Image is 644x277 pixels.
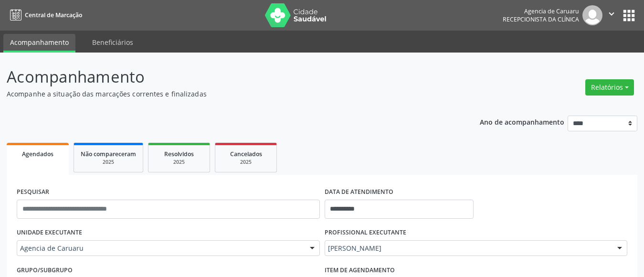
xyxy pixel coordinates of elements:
span: Central de Marcação [25,11,82,19]
span: Agencia de Caruaru [20,244,300,253]
label: PESQUISAR [17,185,49,200]
p: Acompanhe a situação das marcações correntes e finalizadas [7,89,448,99]
span: Cancelados [230,150,262,158]
p: Acompanhamento [7,65,448,89]
a: Acompanhamento [3,34,75,53]
div: 2025 [81,159,136,166]
span: Agendados [22,150,53,158]
span: [PERSON_NAME] [328,244,608,253]
div: 2025 [155,159,203,166]
i:  [606,9,617,19]
label: DATA DE ATENDIMENTO [325,185,393,200]
p: Ano de acompanhamento [480,116,564,128]
label: UNIDADE EXECUTANTE [17,225,82,240]
img: img [582,5,602,25]
span: Não compareceram [81,150,136,158]
button:  [602,5,621,25]
span: Recepcionista da clínica [503,15,579,23]
a: Beneficiários [85,34,140,51]
button: Relatórios [585,79,634,96]
div: 2025 [222,159,270,166]
span: Resolvidos [164,150,194,158]
button: apps [621,7,637,24]
a: Central de Marcação [7,7,82,23]
label: PROFISSIONAL EXECUTANTE [325,225,406,240]
div: Agencia de Caruaru [503,7,579,15]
